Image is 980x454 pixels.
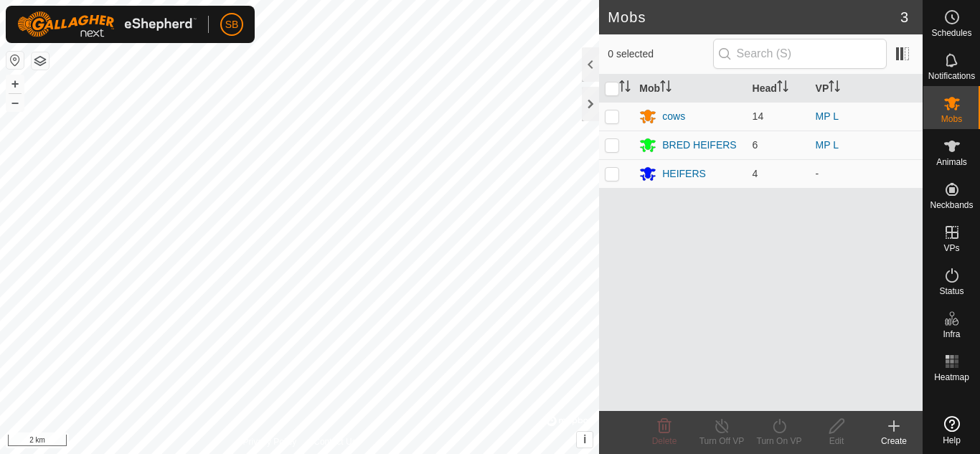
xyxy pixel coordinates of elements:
[930,201,973,209] span: Neckbands
[608,47,712,62] span: 0 selected
[747,75,810,103] th: Head
[900,6,908,28] span: 3
[750,435,808,448] div: Turn On VP
[816,139,839,151] a: MP L
[693,435,750,448] div: Turn Off VP
[753,110,764,122] span: 14
[583,433,586,445] span: i
[808,435,865,448] div: Edit
[608,9,900,26] h2: Mobs
[314,435,356,448] a: Contact Us
[713,39,887,69] input: Search (S)
[753,168,758,179] span: 4
[662,166,706,181] div: HEIFERS
[777,82,788,94] p-sorticon: Activate to sort
[941,115,962,123] span: Mobs
[753,139,758,151] span: 6
[6,94,24,111] button: –
[931,29,971,37] span: Schedules
[662,109,685,124] div: cows
[928,72,975,80] span: Notifications
[943,244,959,252] span: VPs
[32,52,49,70] button: Map Layers
[6,52,24,69] button: Reset Map
[943,330,960,339] span: Infra
[633,75,746,103] th: Mob
[865,435,923,448] div: Create
[923,410,980,450] a: Help
[17,11,197,37] img: Gallagher Logo
[810,75,923,103] th: VP
[6,75,24,93] button: +
[225,17,239,32] span: SB
[619,82,631,94] p-sorticon: Activate to sort
[939,287,963,295] span: Status
[660,82,672,94] p-sorticon: Activate to sort
[243,435,297,448] a: Privacy Policy
[943,436,961,445] span: Help
[810,159,923,188] td: -
[662,138,736,153] div: BRED HEIFERS
[816,110,839,122] a: MP L
[936,158,967,166] span: Animals
[829,82,840,94] p-sorticon: Activate to sort
[934,373,969,382] span: Heatmap
[577,432,593,448] button: i
[652,436,677,446] span: Delete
